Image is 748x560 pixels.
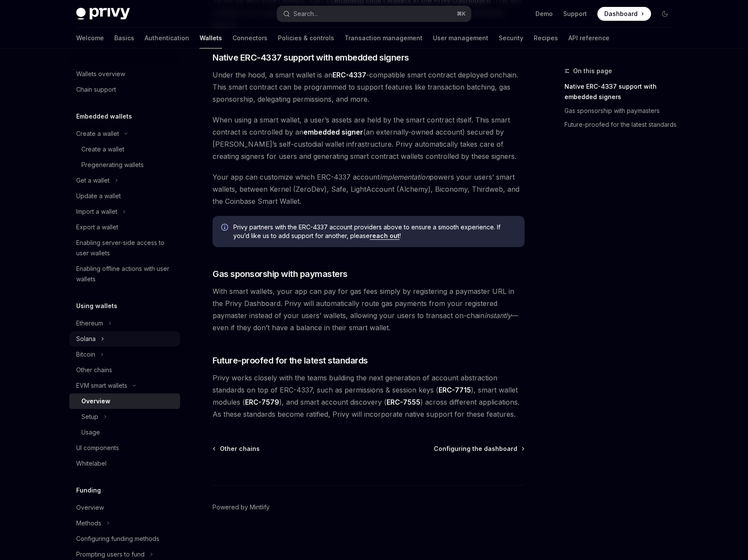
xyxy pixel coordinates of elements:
h5: Using wallets [76,301,117,311]
span: On this page [573,66,612,76]
a: reach out [370,232,400,240]
a: Policies & controls [278,28,334,48]
a: Connectors [232,28,268,48]
a: Basics [114,28,134,48]
a: ERC-7579 [245,398,279,407]
div: Usage [81,427,100,438]
a: Pregenerating wallets [69,157,180,173]
a: Overview [69,500,180,515]
a: Transaction management [345,28,422,48]
a: Demo [535,10,553,18]
span: Future-proofed for the latest standards [213,354,368,367]
div: Import a wallet [76,206,117,217]
div: Wallets overview [76,69,125,79]
a: Configuring funding methods [69,531,180,547]
strong: embedded signer [303,128,363,136]
a: Powered by Mintlify [213,503,270,512]
div: Whitelabel [76,458,106,469]
span: Configuring the dashboard [434,444,517,453]
img: dark logo [76,8,130,20]
a: Wallets [200,28,222,48]
div: Export a wallet [76,222,118,232]
a: Support [563,10,587,18]
span: Privy partners with the ERC-4337 account providers above to ensure a smooth experience. If you’d ... [233,223,516,240]
div: EVM smart wallets [76,380,127,391]
div: Search... [293,9,318,19]
a: User management [433,28,488,48]
div: Ethereum [76,318,103,328]
div: Methods [76,518,101,528]
span: ⌘ K [457,10,466,17]
div: Setup [81,412,98,422]
h5: Funding [76,485,101,496]
div: Configuring funding methods [76,534,159,544]
a: Dashboard [597,7,651,21]
span: Native ERC-4337 support with embedded signers [213,51,409,64]
em: instantly [484,311,511,320]
a: Future-proofed for the latest standards [564,118,679,132]
div: Get a wallet [76,175,110,186]
h5: Embedded wallets [76,111,132,122]
div: Solana [76,334,96,344]
span: Dashboard [604,10,638,18]
a: ERC-7715 [438,386,471,395]
div: Chain support [76,84,116,95]
span: Under the hood, a smart wallet is an -compatible smart contract deployed onchain. This smart cont... [213,69,525,105]
a: Export a wallet [69,219,180,235]
div: Enabling server-side access to user wallets [76,238,175,258]
div: UI components [76,443,119,453]
a: Overview [69,393,180,409]
a: Other chains [69,362,180,378]
a: Gas sponsorship with paymasters [564,104,679,118]
div: Bitcoin [76,349,95,360]
a: Security [499,28,523,48]
button: Search...⌘K [277,6,471,22]
a: Enabling offline actions with user wallets [69,261,180,287]
div: Create a wallet [81,144,124,154]
span: With smart wallets, your app can pay for gas fees simply by registering a paymaster URL in the Pr... [213,285,525,334]
button: Toggle dark mode [658,7,672,21]
span: Your app can customize which ERC-4337 account powers your users’ smart wallets, between Kernel (Z... [213,171,525,207]
span: Privy works closely with the teams building the next generation of account abstraction standards ... [213,372,525,420]
div: Enabling offline actions with user wallets [76,264,175,284]
em: implementation [380,173,429,181]
div: Pregenerating wallets [81,160,144,170]
div: Prompting users to fund [76,549,145,560]
a: API reference [568,28,609,48]
a: UI components [69,440,180,456]
a: Configuring the dashboard [434,444,524,453]
div: Update a wallet [76,191,121,201]
a: Enabling server-side access to user wallets [69,235,180,261]
a: Native ERC-4337 support with embedded signers [564,80,679,104]
a: Create a wallet [69,142,180,157]
a: Update a wallet [69,188,180,204]
div: Create a wallet [76,129,119,139]
a: ERC-4337 [332,71,366,80]
a: Other chains [213,444,260,453]
div: Overview [76,502,104,513]
div: Overview [81,396,110,406]
span: Other chains [220,444,260,453]
svg: Info [221,224,230,232]
a: Whitelabel [69,456,180,471]
a: Recipes [534,28,558,48]
a: Wallets overview [69,66,180,82]
a: Authentication [145,28,189,48]
a: Usage [69,425,180,440]
a: Chain support [69,82,180,97]
div: Other chains [76,365,112,375]
span: Gas sponsorship with paymasters [213,268,348,280]
a: Welcome [76,28,104,48]
span: When using a smart wallet, a user’s assets are held by the smart contract itself. This smart cont... [213,114,525,162]
a: ERC-7555 [387,398,420,407]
